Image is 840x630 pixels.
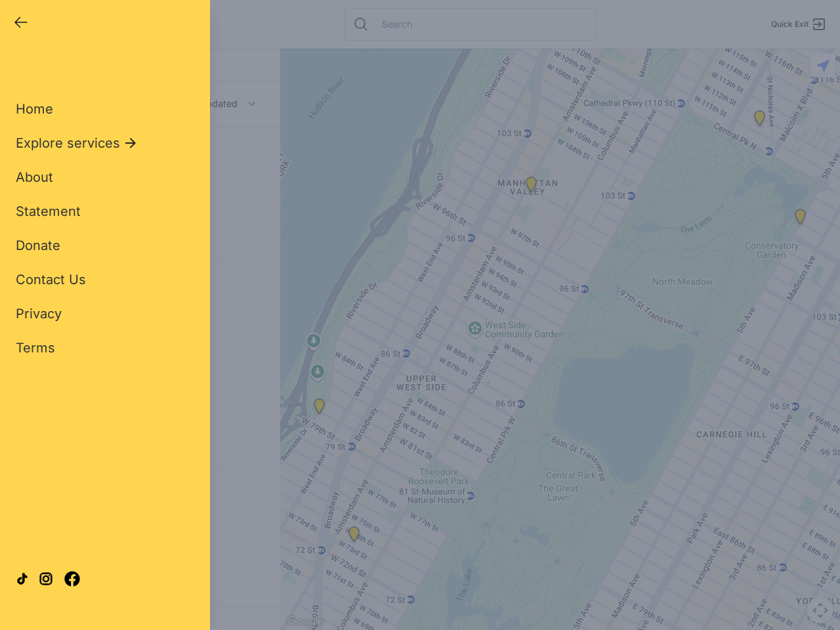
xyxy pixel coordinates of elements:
[16,202,81,220] a: Statement
[16,340,55,356] span: Terms
[16,236,60,255] a: Donate
[16,339,55,357] a: Terms
[16,169,53,185] span: About
[16,168,53,186] a: About
[16,203,81,219] span: Statement
[16,100,53,118] a: Home
[16,270,86,289] a: Contact Us
[16,134,138,152] button: Explore services
[16,134,120,152] span: Explore services
[16,238,60,253] span: Donate
[16,304,62,323] a: Privacy
[16,272,86,287] span: Contact Us
[16,306,62,322] span: Privacy
[16,101,53,117] span: Home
